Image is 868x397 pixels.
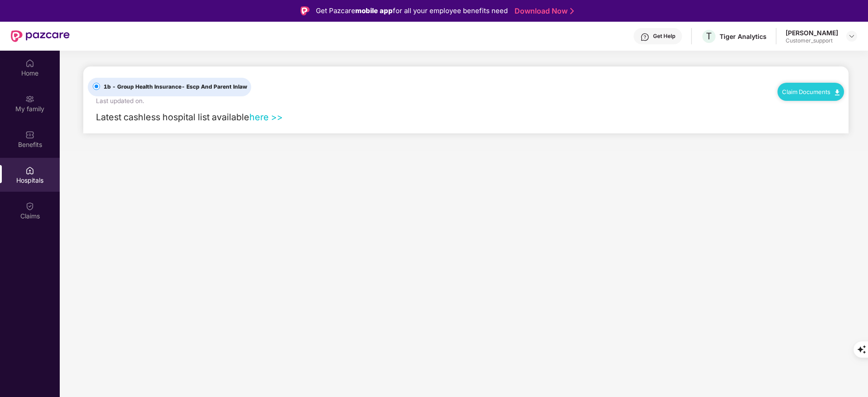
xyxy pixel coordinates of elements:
img: svg+xml;base64,PHN2ZyB3aWR0aD0iMjAiIGhlaWdodD0iMjAiIHZpZXdCb3g9IjAgMCAyMCAyMCIgZmlsbD0ibm9uZSIgeG... [25,95,34,104]
img: svg+xml;base64,PHN2ZyB4bWxucz0iaHR0cDovL3d3dy53My5vcmcvMjAwMC9zdmciIHdpZHRoPSIxMC40IiBoZWlnaHQ9Ij... [835,90,839,95]
img: Logo [300,6,310,15]
img: svg+xml;base64,PHN2ZyBpZD0iSG9tZSIgeG1sbnM9Imh0dHA6Ly93d3cudzMub3JnLzIwMDAvc3ZnIiB3aWR0aD0iMjAiIG... [25,59,34,68]
span: T [706,31,712,42]
a: Download Now [515,6,571,16]
span: Latest cashless hospital list available [96,112,249,123]
strong: mobile app [355,6,393,15]
a: Claim Documents [782,88,839,95]
div: Get Help [653,33,675,40]
img: svg+xml;base64,PHN2ZyBpZD0iSGVscC0zMngzMiIgeG1sbnM9Imh0dHA6Ly93d3cudzMub3JnLzIwMDAvc3ZnIiB3aWR0aD... [640,33,649,42]
img: New Pazcare Logo [11,30,70,42]
div: Customer_support [786,37,838,44]
img: svg+xml;base64,PHN2ZyBpZD0iRHJvcGRvd24tMzJ4MzIiIHhtbG5zPSJodHRwOi8vd3d3LnczLm9yZy8yMDAwL3N2ZyIgd2... [848,33,855,40]
div: Last updated on . [96,96,144,106]
img: Stroke [570,6,574,16]
a: here >> [249,112,283,123]
span: - Escp And Parent Inlaw [181,83,247,90]
img: svg+xml;base64,PHN2ZyBpZD0iQmVuZWZpdHMiIHhtbG5zPSJodHRwOi8vd3d3LnczLm9yZy8yMDAwL3N2ZyIgd2lkdGg9Ij... [25,130,34,139]
div: [PERSON_NAME] [786,28,838,37]
img: svg+xml;base64,PHN2ZyBpZD0iQ2xhaW0iIHhtbG5zPSJodHRwOi8vd3d3LnczLm9yZy8yMDAwL3N2ZyIgd2lkdGg9IjIwIi... [25,202,34,211]
div: Get Pazcare for all your employee benefits need [316,5,508,16]
div: Tiger Analytics [720,32,767,41]
img: svg+xml;base64,PHN2ZyBpZD0iSG9zcGl0YWxzIiB4bWxucz0iaHR0cDovL3d3dy53My5vcmcvMjAwMC9zdmciIHdpZHRoPS... [25,166,34,175]
span: 1b - Group Health Insurance [100,83,251,91]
